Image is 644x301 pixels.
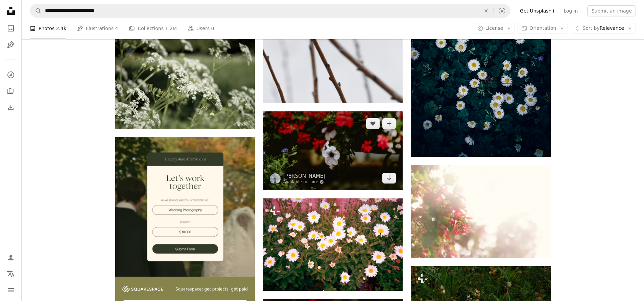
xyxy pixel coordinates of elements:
[30,4,42,17] button: Search Unsplash
[518,23,568,34] button: Orientation
[165,25,176,32] span: 1.2M
[4,84,18,98] a: Collections
[582,25,599,31] span: Sort by
[411,48,550,55] a: a bunch of white daisies in a field
[382,118,396,129] button: Add to Collection
[4,38,18,51] a: Illustrations
[115,25,118,32] span: 4
[211,25,214,32] span: 0
[494,4,510,17] button: Visual search
[115,137,255,277] img: file-1747939393036-2c53a76c450aimage
[122,286,163,292] img: file-1747939142011-51e5cc87e3c9
[582,25,624,32] span: Relevance
[366,118,380,129] button: Like
[263,241,403,248] a: Daisies bloom brightly in a beautiful garden.
[270,173,281,184] img: Go to Alin Gavriliuc's profile
[77,18,118,39] a: Illustrations 4
[4,267,18,281] button: Language
[529,25,556,31] span: Orientation
[175,286,248,292] span: Squarespace: get projects, get paid
[30,4,510,18] form: Find visuals sitewide
[4,22,18,35] a: Photos
[4,283,18,297] button: Menu
[283,179,326,185] a: Available for hire
[4,101,18,114] a: Download History
[382,173,396,184] a: Download
[263,111,403,190] img: A bunch of flowers that are in a vase
[4,68,18,82] a: Explore
[411,208,550,214] a: a blurry photo of red flowers on a tree
[115,36,255,129] img: white flowers in tilt shift lens
[587,5,636,16] button: Submit an image
[263,198,403,291] img: Daisies bloom brightly in a beautiful garden.
[516,5,559,16] a: Get Unsplash+
[474,23,515,34] button: License
[571,23,636,34] button: Sort byRelevance
[4,4,18,19] a: Home — Unsplash
[559,5,582,16] a: Log in
[188,18,214,39] a: Users 0
[479,4,494,17] button: Clear
[283,173,326,179] a: [PERSON_NAME]
[129,18,176,39] a: Collections 1.2M
[4,251,18,264] a: Log in / Sign up
[263,148,403,154] a: A bunch of flowers that are in a vase
[411,165,550,258] img: a blurry photo of red flowers on a tree
[115,79,255,85] a: white flowers in tilt shift lens
[485,25,503,31] span: License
